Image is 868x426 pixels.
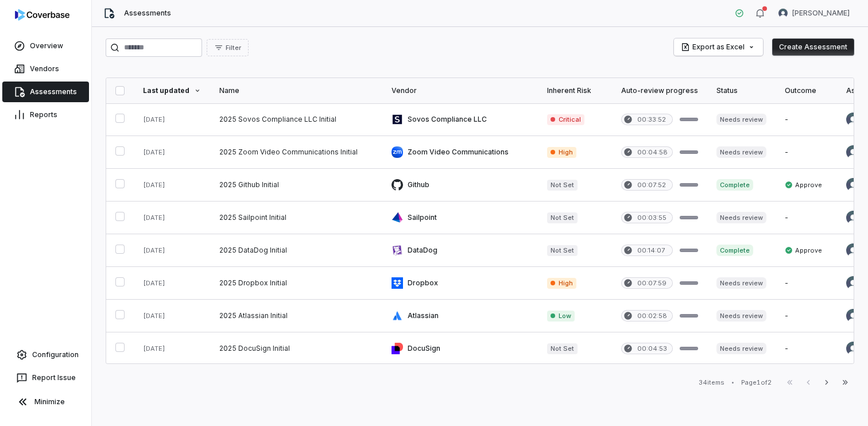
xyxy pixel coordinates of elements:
button: Create Assessment [772,38,854,56]
img: Gerald Pe avatar [846,309,860,323]
div: Page 1 of 2 [741,378,772,387]
a: Reports [2,104,89,125]
img: Gerald Pe avatar [846,243,860,257]
div: Outcome [785,86,828,95]
div: Last updated [143,86,201,95]
button: Filter [207,39,249,56]
span: Assessments [124,9,171,18]
img: Gerald Pe avatar [846,342,860,355]
a: Configuration [5,344,87,365]
img: logo-D7KZi-bG.svg [15,9,69,21]
span: [PERSON_NAME] [792,9,850,18]
a: Vendors [2,59,89,79]
td: - [776,103,837,136]
div: • [731,378,734,386]
img: Gerald Pe avatar [846,113,860,126]
div: Name [219,86,373,95]
div: Auto-review progress [621,86,698,95]
td: - [776,202,837,234]
div: 34 items [699,378,724,387]
button: Gerald Pe avatar[PERSON_NAME] [772,5,857,22]
span: Filter [226,44,241,52]
button: Minimize [5,390,87,413]
a: Assessments [2,82,89,102]
div: Inherent Risk [547,86,603,95]
div: Status [716,86,766,95]
img: Gerald Pe avatar [846,211,860,224]
img: Gerald Pe avatar [846,145,860,159]
button: Export as Excel [674,38,763,56]
img: Gerald Pe avatar [846,276,860,290]
img: Gerald Pe avatar [778,9,788,18]
button: Report Issue [5,367,87,388]
td: - [776,332,837,365]
td: - [776,267,837,300]
div: Vendor [392,86,529,95]
a: Overview [2,36,89,56]
img: Gerald Pe avatar [846,178,860,192]
td: - [776,300,837,332]
td: - [776,136,837,169]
